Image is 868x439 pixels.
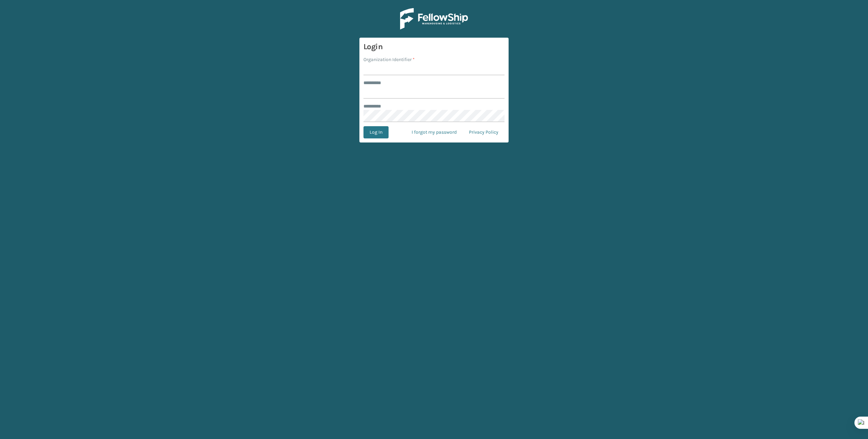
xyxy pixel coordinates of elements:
[363,126,389,138] button: Log In
[463,126,505,138] a: Privacy Policy
[363,42,505,52] h3: Login
[406,126,463,138] a: I forgot my password
[400,8,468,30] img: Logo
[363,56,415,63] label: Organization Identifier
